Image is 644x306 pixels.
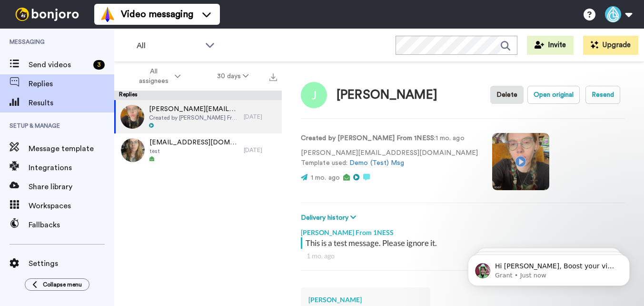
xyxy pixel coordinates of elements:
iframe: Intercom notifications message [454,235,644,301]
div: [PERSON_NAME] From 1NESS [301,223,625,237]
a: [EMAIL_ADDRESS][DOMAIN_NAME]test[DATE] [114,133,282,167]
button: Delivery history [301,213,359,223]
button: 30 days [199,68,267,85]
button: All assignees [116,63,199,90]
span: Share library [29,181,114,193]
img: bj-logo-header-white.svg [11,8,83,21]
img: 98530566-5599-40bc-8a5f-d63240d190da-thumb.jpg [121,138,145,162]
span: Replies [29,78,114,90]
span: Collapse menu [43,281,82,288]
div: [PERSON_NAME] [308,295,423,305]
img: Image of Jay [301,82,327,108]
a: [PERSON_NAME][EMAIL_ADDRESS][DOMAIN_NAME]Created by [PERSON_NAME] From 1NESS[DATE] [114,100,282,133]
div: 3 [93,60,105,70]
button: Open original [527,86,580,104]
button: Resend [585,86,620,104]
button: Export all results that match these filters now. [267,69,280,83]
strong: Created by [PERSON_NAME] From 1NESS [301,135,434,142]
button: Collapse menu [25,278,89,291]
span: 1 mo. ago [311,174,340,181]
span: Send videos [29,59,89,71]
span: Workspaces [29,200,114,212]
span: Video messaging [121,8,193,21]
div: This is a test message. Please ignore it. [306,237,623,249]
span: Integrations [29,162,114,173]
div: [PERSON_NAME] [337,88,437,102]
span: [PERSON_NAME][EMAIL_ADDRESS][DOMAIN_NAME] [149,104,239,114]
img: 47ab8441-3d22-463b-82fb-949039be850b-thumb.jpg [120,105,144,129]
span: Message template [29,143,114,154]
div: [DATE] [244,146,277,154]
span: test [149,147,239,155]
a: Demo (Test) Msg [349,160,404,166]
p: : 1 mo. ago [301,133,478,143]
button: Delete [490,86,524,104]
p: [PERSON_NAME][EMAIL_ADDRESS][DOMAIN_NAME] Template used: [301,148,478,168]
img: vm-color.svg [100,7,115,22]
span: Settings [29,258,114,269]
span: All assignees [134,67,173,86]
div: 1 mo. ago [307,251,619,261]
button: Upgrade [583,36,638,55]
span: Created by [PERSON_NAME] From 1NESS [149,114,239,122]
span: Fallbacks [29,219,114,231]
span: All [137,40,200,51]
span: Results [29,97,114,109]
span: [EMAIL_ADDRESS][DOMAIN_NAME] [149,138,239,147]
button: Invite [527,36,574,55]
div: [DATE] [244,113,277,121]
img: export.svg [269,73,277,81]
div: Replies [114,91,282,100]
